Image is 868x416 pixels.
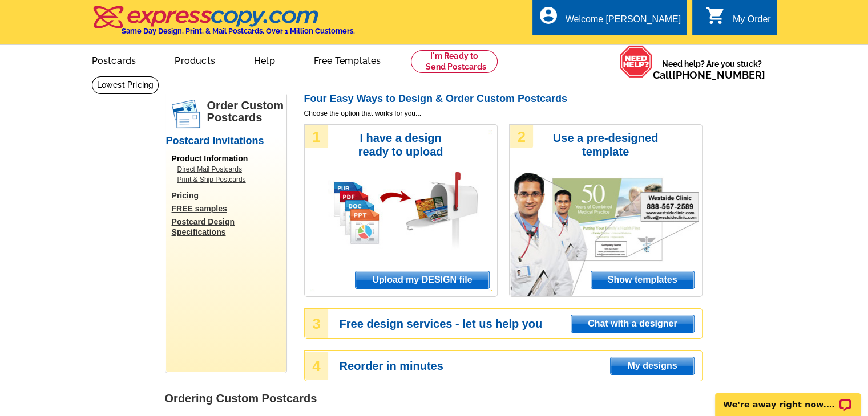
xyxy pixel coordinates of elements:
[619,45,653,78] img: help
[172,100,200,128] img: postcards.png
[571,315,694,333] a: Chat with a designer
[708,380,868,416] iframe: LiveChat chat widget
[672,69,765,81] a: [PHONE_NUMBER]
[304,93,703,105] h2: Four Easy Ways to Design & Order Custom Postcards
[122,27,355,35] h4: Same Day Design, Print, & Mail Postcards. Over 1 Million Customers.
[305,309,328,338] div: 3
[538,5,559,26] i: account_circle
[177,174,280,185] a: Print & Ship Postcards
[177,164,280,174] a: Direct Mail Postcards
[705,13,771,27] a: shopping_cart My Order
[340,319,701,329] h3: Free design services - let us help you
[74,46,155,73] a: Postcards
[611,357,693,374] span: My designs
[207,100,286,124] h1: Order Custom Postcards
[355,271,489,289] a: Upload my DESIGN file
[156,46,233,73] a: Products
[172,203,286,214] a: FREE samples
[610,357,694,375] a: My designs
[591,271,695,289] a: Show templates
[356,271,488,288] span: Upload my DESIGN file
[172,154,248,163] span: Product Information
[340,361,701,371] h3: Reorder in minutes
[510,125,533,148] div: 2
[653,69,765,81] span: Call
[571,315,693,332] span: Chat with a designer
[166,135,286,148] h2: Postcard Invitations
[304,108,703,119] span: Choose the option that works for you...
[305,352,328,380] div: 4
[591,271,694,288] span: Show templates
[733,14,771,30] div: My Order
[172,217,286,237] a: Postcard Design Specifications
[296,46,399,73] a: Free Templates
[236,46,293,73] a: Help
[547,131,664,158] h3: Use a pre-designed template
[705,5,726,26] i: shopping_cart
[172,190,286,201] a: Pricing
[305,125,328,148] div: 1
[92,14,355,35] a: Same Day Design, Print, & Mail Postcards. Over 1 Million Customers.
[653,58,771,81] span: Need help? Are you stuck?
[342,131,459,158] h3: I have a design ready to upload
[165,392,317,405] strong: Ordering Custom Postcards
[566,14,681,30] div: Welcome [PERSON_NAME]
